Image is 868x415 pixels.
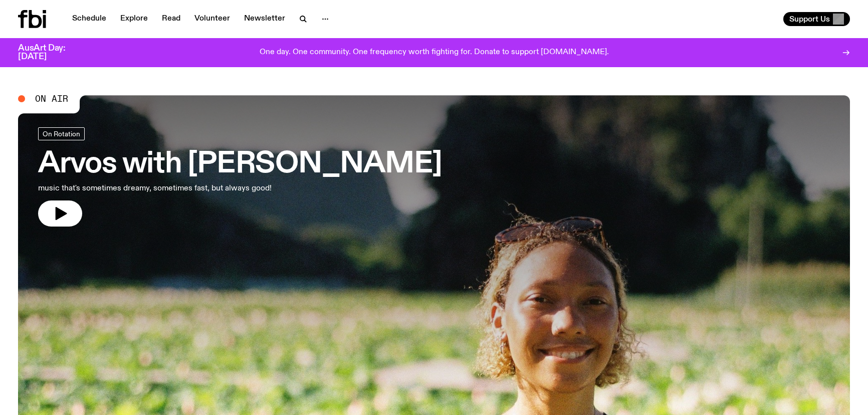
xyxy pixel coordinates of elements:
[188,12,236,26] a: Volunteer
[114,12,154,26] a: Explore
[38,127,442,227] a: Arvos with [PERSON_NAME]music that's sometimes dreamy, sometimes fast, but always good!
[38,150,442,178] h3: Arvos with [PERSON_NAME]
[156,12,186,26] a: Read
[38,182,295,194] p: music that's sometimes dreamy, sometimes fast, but always good!
[66,12,112,26] a: Schedule
[35,94,68,103] span: On Air
[38,127,85,140] a: On Rotation
[43,130,80,137] span: On Rotation
[789,15,830,24] span: Support Us
[260,48,609,57] p: One day. One community. One frequency worth fighting for. Donate to support [DOMAIN_NAME].
[18,44,82,61] h3: AusArt Day: [DATE]
[783,12,850,26] button: Support Us
[238,12,291,26] a: Newsletter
